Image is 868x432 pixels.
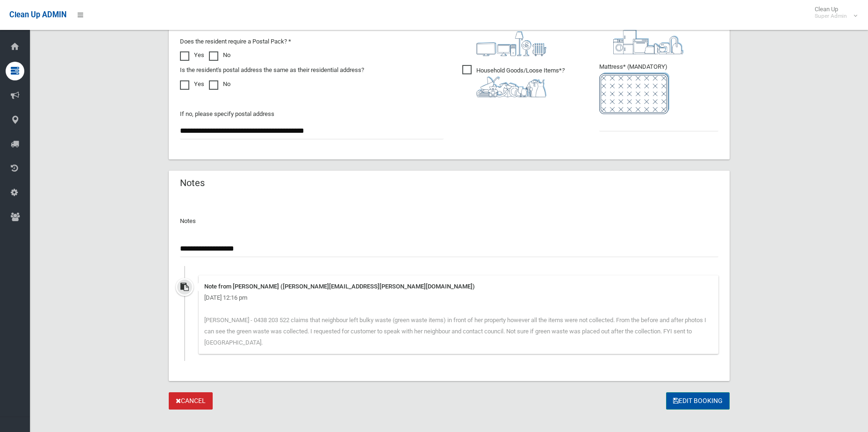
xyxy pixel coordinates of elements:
label: Does the resident require a Postal Pack? * [180,36,291,47]
p: Notes [180,216,718,227]
i: ? [476,22,546,56]
i: ? [476,67,565,97]
div: [DATE] 12:16 pm [204,292,713,303]
button: Edit Booking [666,392,730,410]
span: Clean Up [810,6,856,20]
span: Metal Appliances/White Goods [599,18,698,54]
img: 36c1b0289cb1767239cdd3de9e694f19.png [613,29,683,54]
header: Notes [169,174,216,192]
label: Is the resident's postal address the same as their residential address? [180,65,364,76]
span: Mattress* (MANDATORY) [599,63,718,114]
span: Electronics [462,20,546,56]
img: 394712a680b73dbc3d2a6a3a7ffe5a07.png [476,31,546,56]
a: Cancel [169,392,213,410]
img: b13cc3517677393f34c0a387616ef184.png [476,76,546,97]
div: Note from [PERSON_NAME] ([PERSON_NAME][EMAIL_ADDRESS][PERSON_NAME][DOMAIN_NAME]) [204,281,713,292]
span: Household Goods/Loose Items* [462,65,565,97]
img: e7408bece873d2c1783593a074e5cb2f.png [599,72,669,114]
label: Yes [180,79,204,90]
label: If no, please specify postal address [180,108,274,120]
label: Yes [180,50,204,61]
span: Clean Up ADMIN [9,10,66,19]
small: Super Admin [815,13,847,20]
label: No [209,50,230,61]
span: [PERSON_NAME] - 0438 203 522 claims that neighbour left bulky waste (green waste items) in front ... [204,317,706,346]
label: No [209,79,230,90]
i: ? [613,20,698,54]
